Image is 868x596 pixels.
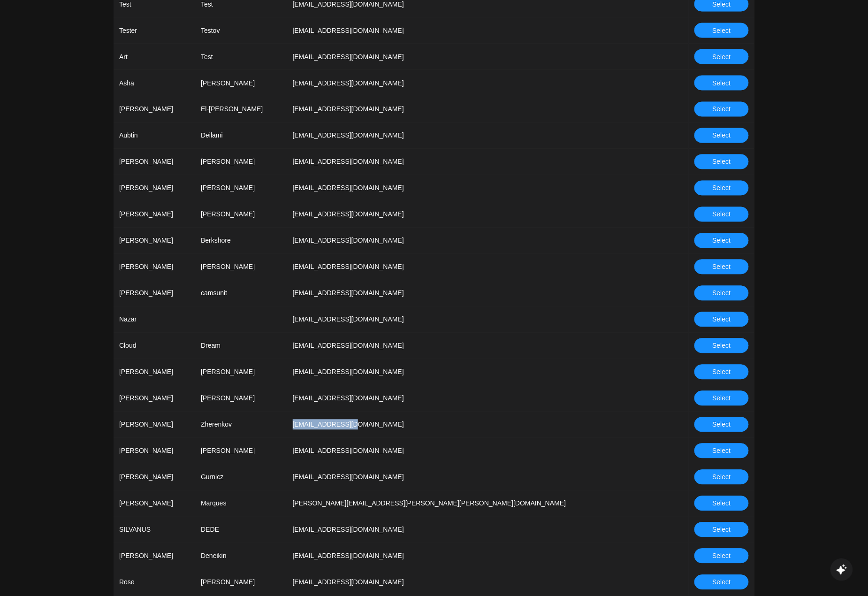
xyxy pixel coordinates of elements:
span: Select [713,525,731,535]
td: Zherenkov [195,412,287,438]
td: [PERSON_NAME] [195,359,287,385]
span: Select [713,498,731,509]
button: Select [694,181,749,196]
td: [PERSON_NAME] [114,96,195,122]
td: [PERSON_NAME] [195,175,287,201]
td: [EMAIL_ADDRESS][DOMAIN_NAME] [287,438,643,464]
span: Select [713,209,731,220]
span: Select [713,78,731,88]
td: [PERSON_NAME] [114,280,195,306]
button: Select [694,470,749,485]
span: Select [713,130,731,141]
td: [PERSON_NAME] [114,254,195,280]
span: Select [713,262,731,272]
button: Select [694,128,749,143]
td: SILVANUS [114,517,195,543]
span: Select [713,157,731,167]
td: [EMAIL_ADDRESS][DOMAIN_NAME] [287,517,643,543]
td: [EMAIL_ADDRESS][DOMAIN_NAME] [287,569,643,596]
button: Select [694,522,749,537]
button: Select [694,338,749,353]
td: [PERSON_NAME] [114,201,195,228]
button: Select [694,49,749,64]
td: [PERSON_NAME] [114,543,195,569]
button: Select [694,417,749,432]
td: [PERSON_NAME] [114,412,195,438]
td: [EMAIL_ADDRESS][DOMAIN_NAME] [287,96,643,122]
button: Select [694,76,749,91]
td: Testov [195,17,287,44]
span: Select [713,551,731,561]
button: Select [694,549,749,564]
td: [PERSON_NAME] [195,201,287,228]
span: Select [713,577,731,588]
td: [PERSON_NAME] [114,149,195,175]
td: El-[PERSON_NAME] [195,96,287,122]
td: [EMAIL_ADDRESS][DOMAIN_NAME] [287,70,643,96]
td: Marques [195,490,287,517]
button: Select [694,286,749,301]
span: Select [713,393,731,404]
td: [EMAIL_ADDRESS][DOMAIN_NAME] [287,306,643,333]
button: Select [694,575,749,590]
button: Select [694,496,749,511]
td: [EMAIL_ADDRESS][DOMAIN_NAME] [287,333,643,359]
button: Select [694,365,749,380]
td: [PERSON_NAME] [195,149,287,175]
td: [PERSON_NAME] [195,385,287,412]
td: [EMAIL_ADDRESS][DOMAIN_NAME] [287,228,643,254]
td: [PERSON_NAME] [114,228,195,254]
td: DEDE [195,517,287,543]
td: [PERSON_NAME][EMAIL_ADDRESS][PERSON_NAME][PERSON_NAME][DOMAIN_NAME] [287,490,643,517]
span: Select [713,288,731,298]
td: [EMAIL_ADDRESS][DOMAIN_NAME] [287,359,643,385]
td: [PERSON_NAME] [114,490,195,517]
td: [EMAIL_ADDRESS][DOMAIN_NAME] [287,44,643,70]
span: Select [713,341,731,351]
span: Select [713,314,731,325]
button: Select [694,312,749,327]
span: Select [713,25,731,36]
td: Nazar [114,306,195,333]
td: [EMAIL_ADDRESS][DOMAIN_NAME] [287,280,643,306]
td: [PERSON_NAME] [114,438,195,464]
button: Select [694,391,749,406]
td: [EMAIL_ADDRESS][DOMAIN_NAME] [287,412,643,438]
button: Select [694,233,749,248]
span: Select [713,236,731,246]
td: Test [195,44,287,70]
td: Aubtin [114,122,195,149]
td: Deneikin [195,543,287,569]
td: Asha [114,70,195,96]
button: Select [694,443,749,458]
td: Tester [114,17,195,44]
span: Select [713,104,731,115]
td: [EMAIL_ADDRESS][DOMAIN_NAME] [287,201,643,228]
span: Select [713,52,731,62]
td: [EMAIL_ADDRESS][DOMAIN_NAME] [287,543,643,569]
td: [EMAIL_ADDRESS][DOMAIN_NAME] [287,175,643,201]
button: Select [694,154,749,169]
span: Select [713,472,731,482]
td: [EMAIL_ADDRESS][DOMAIN_NAME] [287,149,643,175]
td: [PERSON_NAME] [114,359,195,385]
td: Rose [114,569,195,596]
td: [PERSON_NAME] [114,464,195,490]
span: Select [713,183,731,193]
span: Select [713,367,731,377]
span: Select [713,420,731,430]
td: [PERSON_NAME] [195,569,287,596]
td: Gurnicz [195,464,287,490]
td: Cloud [114,333,195,359]
td: Deilami [195,122,287,149]
td: [EMAIL_ADDRESS][DOMAIN_NAME] [287,122,643,149]
button: Select [694,260,749,275]
td: Berkshore [195,228,287,254]
td: Dream [195,333,287,359]
td: [PERSON_NAME] [195,438,287,464]
span: Select [713,446,731,456]
button: Select [694,102,749,117]
td: [EMAIL_ADDRESS][DOMAIN_NAME] [287,254,643,280]
td: [PERSON_NAME] [114,385,195,412]
td: [PERSON_NAME] [195,70,287,96]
